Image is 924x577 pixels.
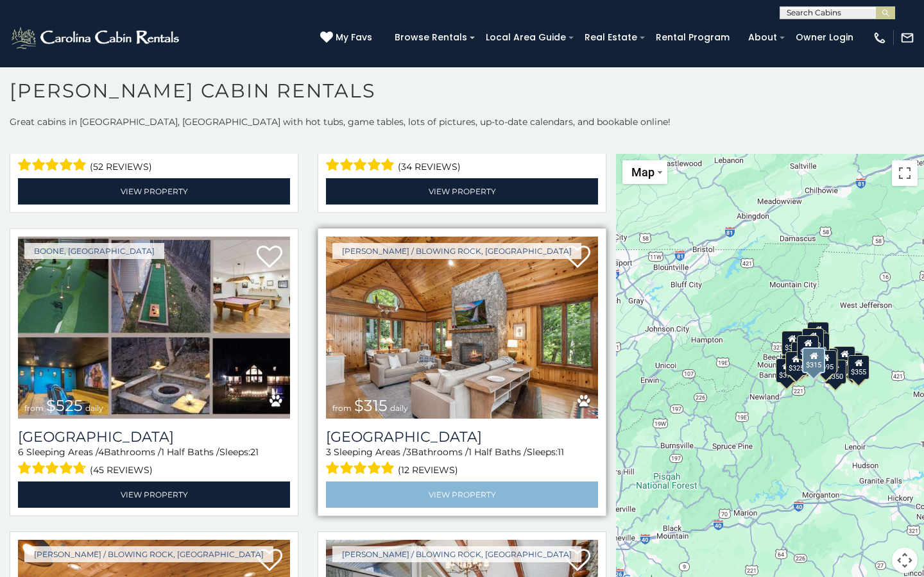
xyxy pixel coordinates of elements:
button: Toggle fullscreen view [892,160,918,186]
a: Chimney Island from $315 daily [326,237,598,419]
span: 6 [18,446,24,458]
a: [PERSON_NAME] / Blowing Rock, [GEOGRAPHIC_DATA] [332,243,581,259]
h3: Chimney Island [326,428,598,446]
div: Sleeping Areas / Bathrooms / Sleeps: [18,446,290,478]
span: $525 [46,396,83,415]
span: 3 [406,446,411,458]
span: (52 reviews) [90,158,152,175]
span: 11 [558,446,564,458]
img: Wildlife Manor [18,237,290,419]
div: $315 [802,347,825,373]
img: White-1-2.png [10,25,183,51]
span: (45 reviews) [90,462,153,478]
span: from [24,403,44,413]
span: $315 [354,396,388,415]
a: About [742,28,783,47]
div: Sleeping Areas / Bathrooms / Sleeps: [18,142,290,175]
div: $375 [776,358,798,383]
h3: Wildlife Manor [18,428,290,446]
button: Change map style [622,160,667,184]
a: Wildlife Manor from $525 daily [18,237,290,419]
a: [GEOGRAPHIC_DATA] [18,428,290,446]
a: View Property [18,178,290,205]
span: daily [85,403,103,413]
div: Sleeping Areas / Bathrooms / Sleeps: [326,142,598,175]
div: $305 [782,331,803,355]
div: $325 [785,351,807,376]
a: View Property [326,481,598,508]
img: Chimney Island [326,237,598,419]
a: Add to favorites [257,244,282,271]
span: 1 Half Baths / [161,446,219,458]
a: [PERSON_NAME] / Blowing Rock, [GEOGRAPHIC_DATA] [332,546,581,562]
div: $355 [848,355,869,380]
span: 3 [326,446,331,458]
span: daily [390,403,408,413]
a: Real Estate [578,28,644,47]
a: Owner Login [789,28,860,47]
a: My Favs [320,31,375,45]
button: Map camera controls [892,548,918,573]
span: from [332,403,352,413]
a: View Property [18,481,290,508]
span: Map [631,165,654,179]
div: $695 [815,350,837,374]
div: $349 [797,335,819,360]
a: Local Area Guide [479,28,572,47]
a: View Property [326,178,598,205]
img: phone-regular-white.png [873,31,887,45]
a: [PERSON_NAME] / Blowing Rock, [GEOGRAPHIC_DATA] [24,546,273,562]
a: [GEOGRAPHIC_DATA] [326,428,598,446]
span: (34 reviews) [398,158,461,175]
div: $525 [807,322,829,346]
span: My Favs [336,31,372,44]
img: mail-regular-white.png [900,31,914,45]
span: 1 Half Baths / [468,446,527,458]
span: (12 reviews) [398,462,458,478]
div: Sleeping Areas / Bathrooms / Sleeps: [326,446,598,478]
span: 4 [98,446,104,458]
a: Boone, [GEOGRAPHIC_DATA] [24,243,164,259]
a: Browse Rentals [388,28,474,47]
a: Rental Program [649,28,736,47]
div: $320 [802,328,824,353]
span: 21 [250,446,259,458]
div: $930 [834,346,855,371]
